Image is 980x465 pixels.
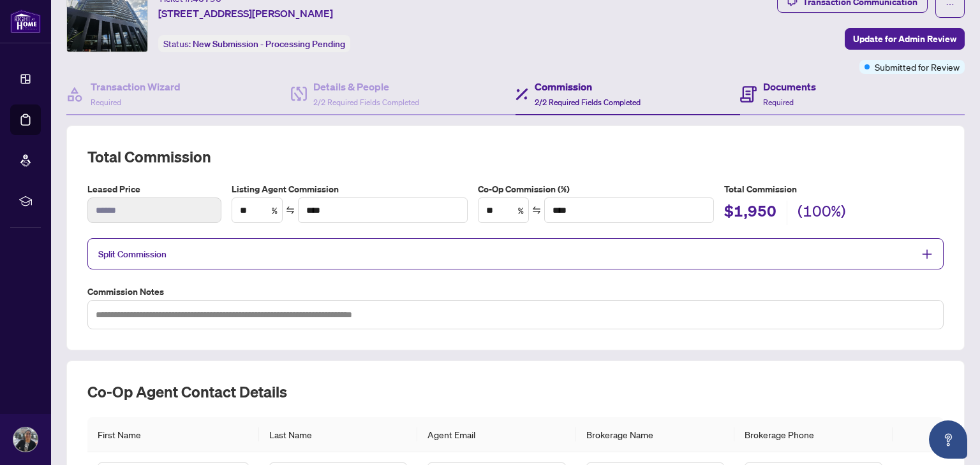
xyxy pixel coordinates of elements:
[91,97,121,107] span: Required
[87,182,221,196] label: Leased Price
[313,97,419,107] span: 2/2 Required Fields Completed
[193,38,345,50] span: New Submission - Processing Pending
[10,10,41,33] img: logo
[87,417,259,452] th: First Name
[734,417,893,452] th: Brokerage Phone
[763,79,816,94] h4: Documents
[763,97,794,107] span: Required
[853,29,956,49] span: Update for Admin Review
[313,79,419,94] h4: Details & People
[845,28,965,50] button: Update for Admin Review
[875,60,960,74] span: Submitted for Review
[535,79,641,94] h4: Commission
[158,35,350,52] div: Status:
[259,417,417,452] th: Last Name
[87,285,944,299] label: Commission Notes
[478,182,714,196] label: Co-Op Commission (%)
[417,417,575,452] th: Agent Email
[724,182,944,196] h5: Total Commission
[13,427,38,452] img: Profile Icon
[798,201,846,225] h2: (100%)
[87,238,944,269] div: Split Commission
[286,206,295,215] span: swap
[91,79,181,94] h4: Transaction Wizard
[87,147,944,167] h2: Total Commission
[535,97,641,107] span: 2/2 Required Fields Completed
[929,420,967,459] button: Open asap
[532,206,541,215] span: swap
[724,201,776,225] h2: $1,950
[158,6,333,21] span: [STREET_ADDRESS][PERSON_NAME]
[87,382,944,402] h2: Co-op Agent Contact Details
[921,248,933,260] span: plus
[576,417,734,452] th: Brokerage Name
[232,182,468,196] label: Listing Agent Commission
[98,248,167,260] span: Split Commission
